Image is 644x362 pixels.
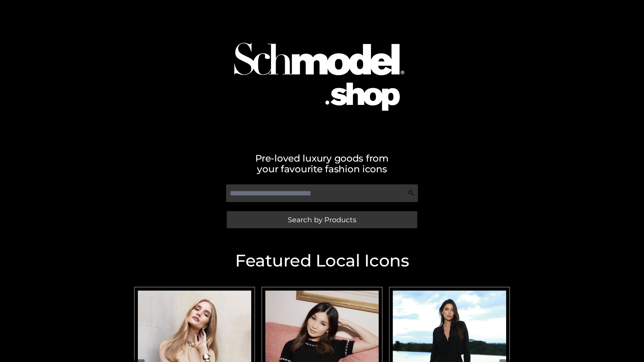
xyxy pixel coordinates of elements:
h2: Featured Local Icons​ [131,252,513,269]
img: Search Icon [408,190,415,196]
h2: Pre-loved luxury goods from your favourite fashion icons [131,153,513,174]
a: Search by Products [227,211,417,228]
span: Search by Products [288,216,356,223]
